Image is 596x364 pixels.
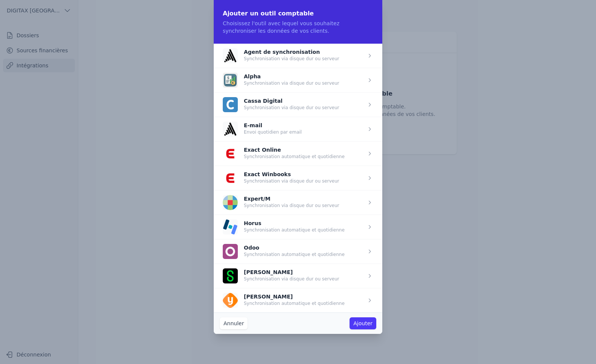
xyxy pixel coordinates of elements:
button: Annuler [220,317,248,329]
button: Agent de synchronisation Synchronisation via disque dur ou serveur [223,48,339,63]
p: Odoo [244,245,345,250]
button: Ajouter [350,317,376,329]
p: Horus [244,221,345,225]
p: Alpha [244,74,339,79]
button: E-mail Envoi quotidien par email [223,122,302,137]
button: Alpha Synchronisation via disque dur ou serveur [223,73,339,88]
p: [PERSON_NAME] [244,270,339,274]
button: Horus Synchronisation automatique et quotidienne [223,219,345,235]
h2: Ajouter un outil comptable [223,9,373,18]
button: Odoo Synchronisation automatique et quotidienne [223,244,345,259]
button: Exact Online Synchronisation automatique et quotidienne [223,146,345,161]
p: Expert/M [244,196,339,201]
p: Agent de synchronisation [244,50,339,54]
p: Exact Winbooks [244,172,339,177]
p: Choisissez l'outil avec lequel vous souhaitez synchroniser les données de vos clients. [223,20,373,35]
p: [PERSON_NAME] [244,294,345,299]
button: Expert/M Synchronisation via disque dur ou serveur [223,195,339,210]
button: Exact Winbooks Synchronisation via disque dur ou serveur [223,171,339,186]
button: [PERSON_NAME] Synchronisation via disque dur ou serveur [223,268,339,283]
p: Cassa Digital [244,99,339,103]
button: [PERSON_NAME] Synchronisation automatique et quotidienne [223,293,345,308]
p: E-mail [244,123,302,128]
button: Cassa Digital Synchronisation via disque dur ou serveur [223,97,339,112]
p: Exact Online [244,148,345,152]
